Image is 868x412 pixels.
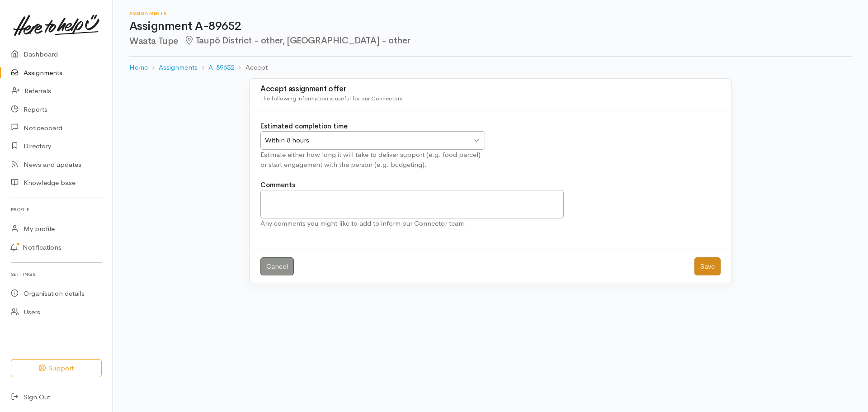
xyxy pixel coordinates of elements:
[260,150,485,170] div: Estimate either how long it will take to deliver support (e.g. food parcel) or start engagement w...
[11,204,102,216] h6: Profile
[694,257,721,276] button: Save
[260,218,564,229] div: Any comments you might like to add to inform our Connector team.
[260,257,294,276] a: Cancel
[11,268,102,280] h6: Settings
[159,62,198,73] a: Assignments
[208,62,234,73] a: A-89652
[129,57,852,78] nav: breadcrumb
[129,36,852,46] h2: Waata Tupe
[260,95,402,102] span: The following information is useful for our Connectors
[260,180,295,190] label: Comments
[129,11,852,16] h6: Assignments
[260,121,348,132] label: Estimated completion time
[129,20,852,33] h1: Assignment A-89652
[260,85,721,94] h3: Accept assignment offer
[234,62,267,73] li: Accept
[265,135,472,146] div: Within 8 hours
[184,35,410,46] span: Taupō District - other, [GEOGRAPHIC_DATA] - other
[11,359,102,378] button: Support
[129,62,148,73] a: Home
